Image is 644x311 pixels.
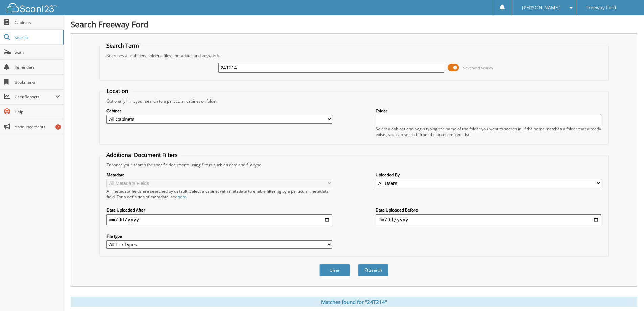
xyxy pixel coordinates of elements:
[103,162,605,168] div: Enhance your search for specific documents using filters such as date and file type.
[106,207,332,213] label: Date Uploaded After
[319,264,350,276] button: Clear
[15,124,60,130] span: Announcements
[586,6,616,10] span: Freeway Ford
[103,151,181,159] legend: Additional Document Filters
[376,214,601,225] input: end
[15,35,59,40] span: Search
[103,98,605,104] div: Optionally limit your search to a particular cabinet or folder
[106,214,332,225] input: start
[55,124,61,130] div: 7
[15,64,60,70] span: Reminders
[103,87,132,95] legend: Location
[376,207,601,213] label: Date Uploaded Before
[15,109,60,115] span: Help
[7,3,57,12] img: scan123-logo-white.svg
[103,53,605,59] div: Searches all cabinets, folders, files, metadata, and keywords
[15,49,60,55] span: Scan
[15,94,55,100] span: User Reports
[358,264,388,276] button: Search
[106,172,332,178] label: Metadata
[522,6,560,10] span: [PERSON_NAME]
[463,65,493,70] span: Advanced Search
[376,108,601,114] label: Folder
[71,19,637,30] h1: Search Freeway Ford
[15,79,60,85] span: Bookmarks
[106,188,332,200] div: All metadata fields are searched by default. Select a cabinet with metadata to enable filtering b...
[103,42,142,49] legend: Search Term
[71,297,637,307] div: Matches found for "24T214"
[106,108,332,114] label: Cabinet
[106,233,332,239] label: File type
[177,194,186,200] a: here
[376,172,601,178] label: Uploaded By
[15,20,60,25] span: Cabinets
[376,126,601,137] div: Select a cabinet and begin typing the name of the folder you want to search in. If the name match...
